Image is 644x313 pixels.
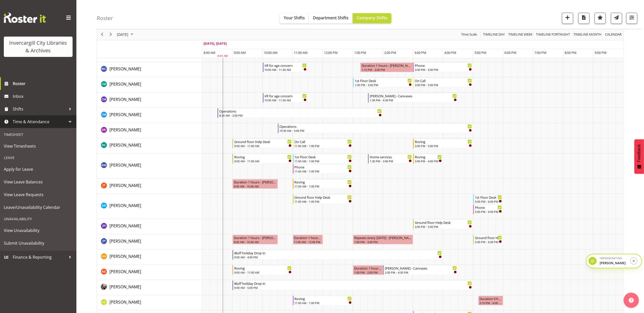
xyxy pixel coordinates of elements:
div: 9:00 AM - 10:30 AM [234,184,276,188]
div: On Call [415,78,472,83]
div: 1:00 PM - 3:00 PM [355,83,412,87]
div: Kaela Harley"s event - Bluff holiday Drop in Begin From Wednesday, September 24, 2025 at 9:00:00 ... [232,250,443,260]
div: 5:10 PM - 6:00 PM [479,301,502,305]
td: Donald Cunningham resource [97,138,202,153]
span: Timeline Day [483,32,505,38]
div: 9:00 AM - 5:00 PM [234,286,472,290]
span: [DATE] [116,32,129,38]
div: 10:30 AM - 5:00 PM [280,129,472,133]
div: Phone [415,63,472,68]
a: [PERSON_NAME] [109,66,141,72]
div: [PERSON_NAME] - Canvases [385,265,457,271]
a: View Timesheets [1,140,75,152]
div: Duration 0 hours - [PERSON_NAME] [479,296,502,301]
span: 8:00 AM [203,50,215,55]
div: 9:00 AM - 11:00 AM [234,159,291,163]
a: [PERSON_NAME] [109,182,141,189]
div: Duration 1 hours - [PERSON_NAME] [234,235,276,240]
div: Jillian Hunter"s event - Duration 1 hours - Jillian Hunter Begin From Wednesday, September 24, 20... [293,235,323,244]
div: 5:00 PM - 6:00 PM [475,210,502,214]
td: Katie Greene resource [97,265,202,280]
div: Jillian Hunter"s event - Duration 1 hours - Jillian Hunter Begin From Wednesday, September 24, 20... [232,235,278,244]
span: [PERSON_NAME] [109,66,141,72]
div: 11:00 AM - 1:00 PM [295,301,352,305]
div: 11:00 AM - 1:00 PM [295,184,352,188]
a: View Leave Requests [1,188,75,201]
div: Katie Greene"s event - Arty Arvo - Canvases Begin From Wednesday, September 24, 2025 at 2:00:00 P... [383,265,458,275]
div: Jillian Hunter"s event - Repeats every wednesday - Jillian Hunter Begin From Wednesday, September... [353,235,413,244]
button: Filter Shifts [626,13,637,24]
div: 8:41 AM [218,54,228,58]
a: View Leave Balances [1,176,75,188]
td: Keyu Chen resource [97,280,202,295]
div: Gabriel McKay Smith"s event - 1st Floor Desk Begin From Wednesday, September 24, 2025 at 11:00:00... [293,154,353,164]
button: Highlight an important date within the roster. [595,13,606,24]
span: [PERSON_NAME] [109,269,141,274]
div: Glen Tomlinson"s event - Roving Begin From Wednesday, September 24, 2025 at 11:00:00 AM GMT+12:00... [293,179,353,189]
td: Linda Cooper resource [97,295,202,310]
a: [PERSON_NAME] [109,162,141,168]
td: Grace Roscoe-Squires resource [97,194,202,219]
div: Invercargill City Libraries & Archives [9,39,67,54]
button: Add a new shift [562,13,573,24]
div: 11:00 AM - 1:00 PM [295,169,352,173]
button: Feedback - Show survey [634,139,644,174]
span: [PERSON_NAME] [109,203,141,208]
span: 8:00 PM [565,50,577,55]
div: Jill Harpur"s event - Ground floor Help Desk Begin From Wednesday, September 24, 2025 at 3:00:00 ... [413,220,473,229]
div: Glen Tomlinson"s event - Duration 1 hours - Glen Tomlinson Begin From Wednesday, September 24, 20... [232,179,278,189]
span: Timeline Week [508,32,533,38]
h4: Roster [97,15,113,21]
a: [PERSON_NAME] [109,127,141,133]
div: VR for age concern [265,63,307,68]
span: 4:00 PM [444,50,456,55]
a: [PERSON_NAME] [109,81,141,87]
div: 5:00 PM - 6:00 PM [475,240,502,244]
div: Debra Robinson"s event - Operations Begin From Wednesday, September 24, 2025 at 10:30:00 AM GMT+1... [278,123,473,133]
div: previous period [98,29,106,40]
div: 9:00 AM - 11:00 AM [234,144,291,148]
div: Keyu Chen"s event - Bluff holiday Drop in Begin From Wednesday, September 24, 2025 at 9:00:00 AM ... [232,280,473,290]
div: 11:00 AM - 1:00 PM [295,199,352,204]
td: Catherine Wilson resource [97,77,202,92]
span: [DATE], [DATE] [203,41,227,46]
button: Timeline Day [482,32,506,38]
div: 1st Floor Desk [475,195,502,200]
span: [PERSON_NAME] [109,223,141,229]
span: Department Shifts [313,15,349,21]
div: 9:00 AM - 4:00 PM [234,255,442,259]
div: Grace Roscoe-Squires"s event - Ground floor Help Desk Begin From Wednesday, September 24, 2025 at... [293,194,353,204]
span: Finance & Reporting [13,253,66,261]
div: Roving [295,296,352,301]
div: Donald Cunningham"s event - Roving Begin From Wednesday, September 24, 2025 at 3:00:00 PM GMT+12:... [413,139,473,148]
div: next period [106,29,115,40]
div: Duration 1 hours - [PERSON_NAME] [362,63,412,68]
a: [PERSON_NAME] [109,238,141,244]
span: [PERSON_NAME] [109,112,141,117]
span: Time & Attendance [13,118,66,126]
button: Timeline Week [508,32,533,38]
button: Department Shifts [309,13,353,23]
td: Jillian Hunter resource [97,234,202,249]
div: Duration 1 hours - [PERSON_NAME] [354,265,382,271]
div: [PERSON_NAME] - Canvases [370,93,457,98]
span: [PERSON_NAME] [109,142,141,148]
div: Phone [475,205,502,210]
td: Chamique Mamolo resource [97,92,202,108]
button: Company Shifts [353,13,391,23]
span: Shifts [13,105,66,113]
div: Bluff holiday Drop in [234,250,442,255]
button: Your Shifts [280,13,309,23]
span: Feedback [637,144,641,162]
div: Duration 1 hours - [PERSON_NAME] [234,179,276,184]
span: View Leave Requests [4,191,73,198]
img: help-xxl-2.png [629,298,634,303]
span: Roster [13,80,74,87]
div: 11:00 AM - 12:00 PM [294,240,322,244]
div: Cindy Mulrooney"s event - Operations Begin From Wednesday, September 24, 2025 at 8:30:00 AM GMT+1... [217,108,383,118]
div: Catherine Wilson"s event - On Call Begin From Wednesday, September 24, 2025 at 3:00:00 PM GMT+12:... [413,78,473,87]
td: Cindy Mulrooney resource [97,108,202,123]
div: Roving [415,139,472,144]
div: Linda Cooper"s event - Roving Begin From Wednesday, September 24, 2025 at 11:00:00 AM GMT+12:00 E... [293,296,353,305]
